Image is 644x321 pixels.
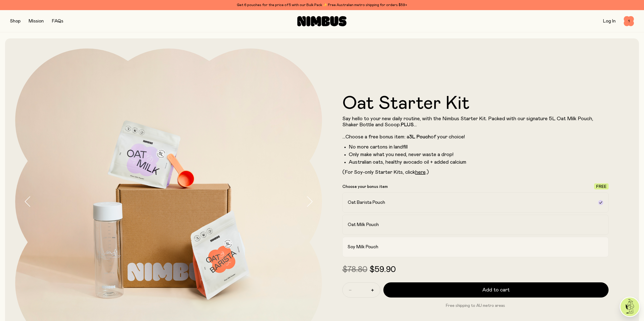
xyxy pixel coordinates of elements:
[383,282,609,298] button: Add to cart
[29,19,44,23] a: Mission
[342,266,367,274] span: $78.80
[342,169,609,175] p: (For Soy-only Starter Kits, click .)
[342,184,388,189] p: Choose your bonus item
[417,134,431,139] strong: Pouch
[348,200,385,206] h2: Oat Barista Pouch
[348,244,378,250] h2: Soy Milk Pouch
[52,19,63,23] a: FAQs
[401,122,414,127] strong: PLUS
[342,116,609,140] p: Say hello to your new daily routine, with the Nimbus Starter Kit. Packed with our signature 5L Oa...
[482,286,510,293] span: Add to cart
[348,222,379,228] h2: Oat Milk Pouch
[624,16,634,26] button: 1
[620,298,639,316] img: agent
[342,303,609,309] p: Free shipping to AU metro areas
[349,152,609,158] li: Only make what you need, never waste a drop!
[596,185,607,189] span: Free
[349,159,609,165] li: Australian oats, healthy avocado oil + added calcium
[415,170,426,175] a: here
[342,94,609,113] h1: Oat Starter Kit
[349,144,609,150] li: No more cartons in landfill
[10,2,634,8] div: Get 6 pouches for the price of 5 with our Bulk Pack ✨ Free Australian metro shipping for orders $59+
[603,19,616,23] a: Log In
[369,266,396,274] span: $59.90
[409,134,415,139] strong: 3L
